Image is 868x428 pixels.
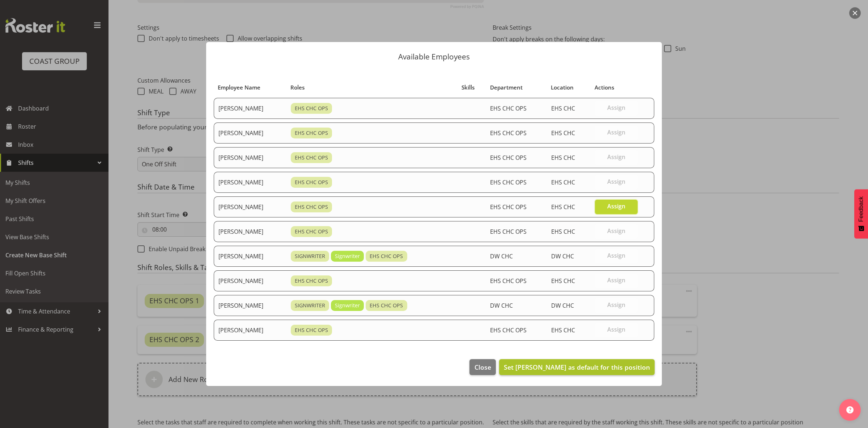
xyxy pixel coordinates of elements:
[490,228,527,236] span: EHS CHC OPS
[607,153,625,161] span: Assign
[607,104,625,111] span: Assign
[490,326,527,334] span: EHS CHC OPS
[607,252,625,259] span: Assign
[551,83,574,92] span: Location
[490,277,527,285] span: EHS CHC OPS
[295,228,328,236] span: EHS CHC OPS
[504,363,650,371] span: Set [PERSON_NAME] as default for this position
[475,362,491,372] span: Close
[490,178,527,186] span: EHS CHC OPS
[607,178,625,185] span: Assign
[858,196,864,222] span: Feedback
[490,83,523,92] span: Department
[295,302,325,309] span: SIGNWRITER
[214,98,286,119] td: [PERSON_NAME]
[335,302,360,309] span: Signwriter
[490,252,513,260] span: DW CHC
[551,203,575,211] span: EHS CHC
[218,83,260,92] span: Employee Name
[214,270,286,291] td: [PERSON_NAME]
[469,359,495,375] button: Close
[295,277,328,285] span: EHS CHC OPS
[595,83,614,92] span: Actions
[490,203,527,211] span: EHS CHC OPS
[607,301,625,308] span: Assign
[490,104,527,112] span: EHS CHC OPS
[295,252,325,260] span: SIGNWRITER
[214,147,286,168] td: [PERSON_NAME]
[214,320,286,341] td: [PERSON_NAME]
[551,104,575,112] span: EHS CHC
[551,129,575,137] span: EHS CHC
[551,228,575,236] span: EHS CHC
[214,122,286,144] td: [PERSON_NAME]
[607,326,625,333] span: Assign
[295,203,328,211] span: EHS CHC OPS
[846,406,854,414] img: help-xxl-2.png
[295,326,328,334] span: EHS CHC OPS
[490,129,527,137] span: EHS CHC OPS
[490,302,513,309] span: DW CHC
[214,295,286,316] td: [PERSON_NAME]
[551,252,574,260] span: DW CHC
[370,302,403,309] span: EHS CHC OPS
[551,302,574,309] span: DW CHC
[551,154,575,162] span: EHS CHC
[335,252,360,260] span: Signwriter
[295,178,328,186] span: EHS CHC OPS
[607,277,625,284] span: Assign
[551,326,575,334] span: EHS CHC
[214,172,286,193] td: [PERSON_NAME]
[499,359,655,375] button: Set [PERSON_NAME] as default for this position
[607,203,625,210] span: Assign
[607,129,625,136] span: Assign
[295,129,328,137] span: EHS CHC OPS
[290,83,305,92] span: Roles
[551,178,575,186] span: EHS CHC
[551,277,575,285] span: EHS CHC
[213,53,655,61] p: Available Employees
[214,196,286,217] td: [PERSON_NAME]
[295,154,328,162] span: EHS CHC OPS
[370,252,403,260] span: EHS CHC OPS
[295,104,328,112] span: EHS CHC OPS
[490,154,527,162] span: EHS CHC OPS
[461,83,475,92] span: Skills
[214,246,286,267] td: [PERSON_NAME]
[214,221,286,242] td: [PERSON_NAME]
[607,227,625,234] span: Assign
[854,189,868,238] button: Feedback - Show survey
